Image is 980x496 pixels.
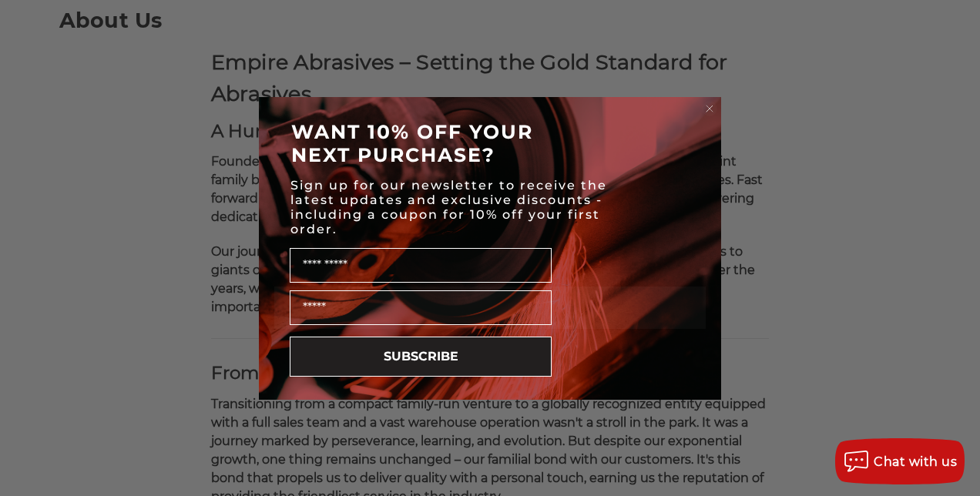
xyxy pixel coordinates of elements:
[290,337,552,377] button: SUBSCRIBE
[291,120,533,166] span: WANT 10% OFF YOUR NEXT PURCHASE?
[835,438,965,484] button: Chat with us
[290,290,552,325] input: Email
[702,101,717,116] button: Close dialog
[290,178,607,236] span: Sign up for our newsletter to receive the latest updates and exclusive discounts - including a co...
[874,454,957,469] span: Chat with us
